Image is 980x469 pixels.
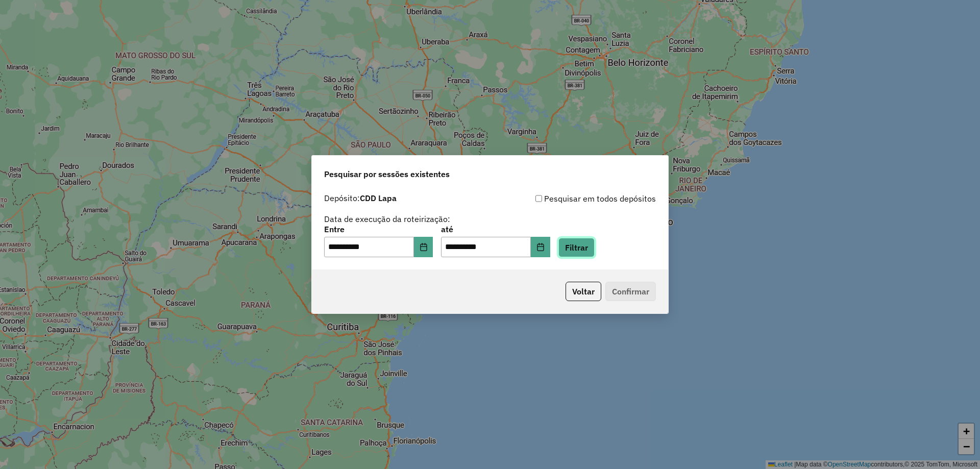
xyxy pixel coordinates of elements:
label: Entre [324,223,433,235]
button: Voltar [566,282,601,301]
button: Filtrar [558,238,595,257]
span: Pesquisar por sessões existentes [324,168,450,180]
label: Data de execução da roteirização: [324,213,450,225]
button: Choose Date [414,237,433,257]
button: Choose Date [531,237,550,257]
label: até [441,223,550,235]
label: Depósito: [324,192,397,204]
strong: CDD Lapa [360,193,397,203]
div: Pesquisar em todos depósitos [490,192,656,205]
